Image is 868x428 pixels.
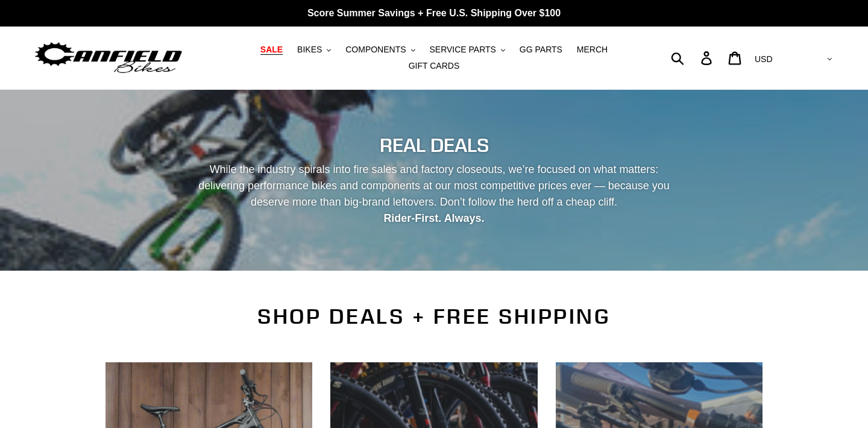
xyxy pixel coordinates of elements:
a: MERCH [571,42,614,58]
h2: REAL DEALS [105,134,763,157]
a: SALE [254,42,289,58]
span: MERCH [577,45,608,55]
button: SERVICE PARTS [423,42,511,58]
span: COMPONENTS [345,45,406,55]
span: BIKES [297,45,322,55]
img: Canfield Bikes [33,39,184,77]
span: SERVICE PARTS [429,45,495,55]
p: While the industry spirals into fire sales and factory closeouts, we’re focused on what matters: ... [187,162,681,227]
span: GG PARTS [520,45,562,55]
a: GG PARTS [514,42,568,58]
h2: SHOP DEALS + FREE SHIPPING [105,304,763,329]
span: SALE [260,45,283,55]
button: BIKES [291,42,337,58]
a: GIFT CARDS [403,58,466,74]
input: Search [678,45,708,71]
span: GIFT CARDS [409,61,460,71]
button: COMPONENTS [339,42,421,58]
strong: Rider-First. Always. [383,212,484,224]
